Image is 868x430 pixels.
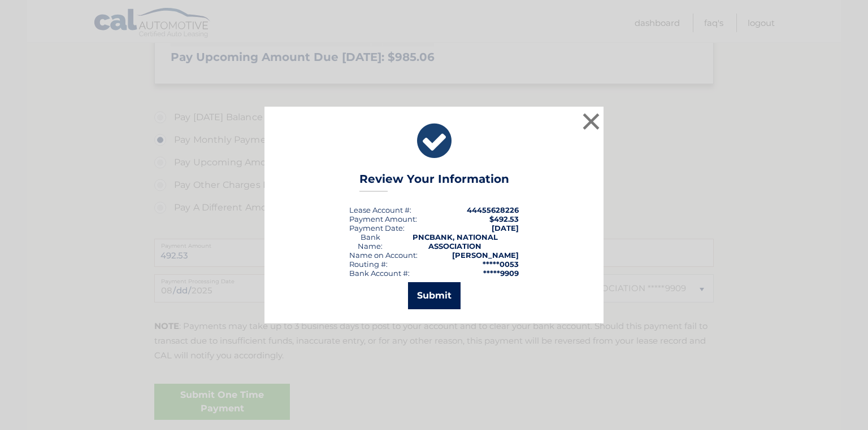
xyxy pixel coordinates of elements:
[413,232,498,251] strong: PNCBANK, NATIONAL ASSOCIATION
[349,205,411,214] div: Lease Account #:
[349,232,391,251] div: Bank Name:
[467,205,519,214] strong: 44455628226
[580,110,602,133] button: ×
[359,172,509,192] h3: Review Your Information
[349,260,388,269] div: Routing #:
[349,223,405,232] div: :
[349,269,410,278] div: Bank Account #:
[452,251,519,260] strong: [PERSON_NAME]
[408,282,461,309] button: Submit
[489,214,519,223] span: $492.53
[492,223,519,232] span: [DATE]
[349,214,417,223] div: Payment Amount:
[349,223,403,232] span: Payment Date
[349,251,418,260] div: Name on Account:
